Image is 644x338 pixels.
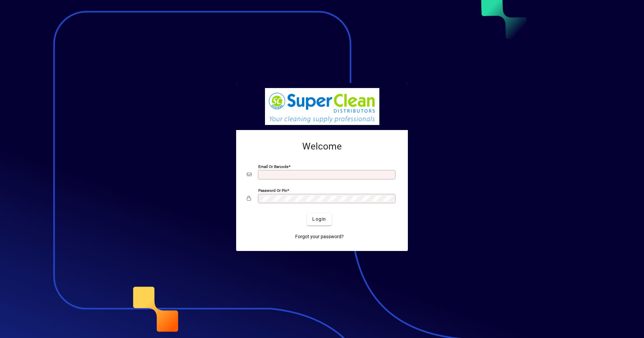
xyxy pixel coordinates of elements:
mat-label: Email or Barcode [258,164,288,169]
a: Forgot your password? [292,231,346,243]
span: Login [312,216,326,223]
button: Login [307,213,331,225]
h2: Welcome [247,141,397,152]
mat-label: Password or Pin [258,188,287,193]
span: Forgot your password? [295,233,344,240]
